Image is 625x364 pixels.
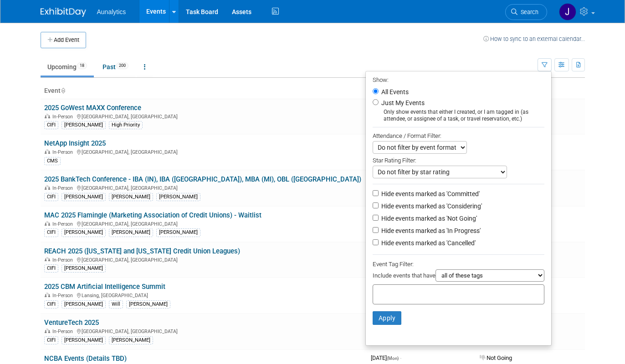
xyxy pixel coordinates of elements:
a: MAC 2025 Flamingle (Marketing Association of Credit Unions) - Waitlist [44,211,261,219]
div: [GEOGRAPHIC_DATA], [GEOGRAPHIC_DATA] [44,220,364,227]
div: Show: [373,74,544,85]
span: In-Person [52,293,76,298]
img: In-Person Event [45,329,50,333]
span: 18 [77,62,87,69]
img: In-Person Event [45,293,50,297]
span: - [400,354,401,361]
a: 2025 CBM Artificial Intelligence Summit [44,283,165,291]
div: [GEOGRAPHIC_DATA], [GEOGRAPHIC_DATA] [44,327,364,334]
span: In-Person [52,329,76,334]
img: In-Person Event [45,149,50,154]
div: [PERSON_NAME] [126,300,170,308]
span: Aunalytics [97,8,126,15]
span: In-Person [52,257,76,263]
div: [GEOGRAPHIC_DATA], [GEOGRAPHIC_DATA] [44,184,364,191]
label: Hide events marked as 'Committed' [379,189,480,198]
div: CIFI [44,193,58,201]
div: CIFI [44,228,58,237]
label: Just My Events [379,98,425,107]
div: Include events that have [373,269,544,284]
span: In-Person [52,114,76,120]
label: Hide events marked as 'Not Going' [379,214,477,223]
div: CIFI [44,300,58,308]
span: Search [517,9,538,15]
span: (Mon) [387,356,399,361]
img: Julie Grisanti-Cieslak [559,3,576,20]
span: In-Person [52,221,76,227]
img: In-Person Event [45,257,50,262]
div: [PERSON_NAME] [61,193,106,201]
th: Event [41,83,367,99]
div: CIFI [44,336,58,344]
div: [PERSON_NAME] [61,121,106,129]
img: In-Person Event [45,221,50,226]
div: [PERSON_NAME] [61,336,106,344]
div: [PERSON_NAME] [61,228,106,237]
label: Hide events marked as 'Considering' [379,202,482,211]
div: [GEOGRAPHIC_DATA], [GEOGRAPHIC_DATA] [44,148,364,155]
a: Search [505,4,547,20]
div: Attendance / Format Filter: [373,131,544,141]
a: VentureTech 2025 [44,318,99,327]
span: 200 [116,62,128,69]
span: [DATE] [371,354,401,361]
div: Star Rating Filter: [373,154,544,166]
a: Upcoming18 [41,58,94,76]
img: ExhibitDay [41,8,86,17]
div: [GEOGRAPHIC_DATA], [GEOGRAPHIC_DATA] [44,256,364,263]
a: NetApp Insight 2025 [44,139,106,147]
div: High Priority [109,121,143,129]
button: Apply [373,311,402,325]
span: In-Person [52,149,76,155]
a: Past200 [96,58,135,76]
a: NCBA Events (Details TBD) [44,354,127,363]
div: [GEOGRAPHIC_DATA], [GEOGRAPHIC_DATA] [44,112,364,120]
a: Sort by Event Name [61,87,65,94]
div: CMS [44,157,61,165]
div: [PERSON_NAME] [109,228,153,237]
div: [PERSON_NAME] [61,264,106,273]
a: REACH 2025 ([US_STATE] and [US_STATE] Credit Union Leagues) [44,247,240,255]
div: Lansing, [GEOGRAPHIC_DATA] [44,291,364,298]
div: CIFI [44,264,58,273]
label: All Events [379,89,409,95]
div: [PERSON_NAME] [156,193,200,201]
div: [PERSON_NAME] [109,193,153,201]
div: Event Tag Filter: [373,259,544,269]
span: Not Going [480,354,512,361]
div: [PERSON_NAME] [109,336,153,344]
label: Hide events marked as 'Cancelled' [379,238,476,248]
a: 2025 GoWest MAXX Conference [44,104,141,112]
div: [PERSON_NAME] [156,228,200,237]
div: CIFI [44,121,58,129]
div: [PERSON_NAME] [61,300,106,308]
a: 2025 BankTech Conference - IBA (IN), IBA ([GEOGRAPHIC_DATA]), MBA (MI), OBL ([GEOGRAPHIC_DATA]) [44,175,361,183]
span: In-Person [52,185,76,191]
div: Will [109,300,123,308]
a: How to sync to an external calendar... [483,35,585,42]
div: Only show events that either I created, or I am tagged in (as attendee, or assignee of a task, or... [373,109,544,122]
label: Hide events marked as 'In Progress' [379,226,481,235]
img: In-Person Event [45,114,50,118]
button: Add Event [41,32,86,48]
img: In-Person Event [45,185,50,190]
